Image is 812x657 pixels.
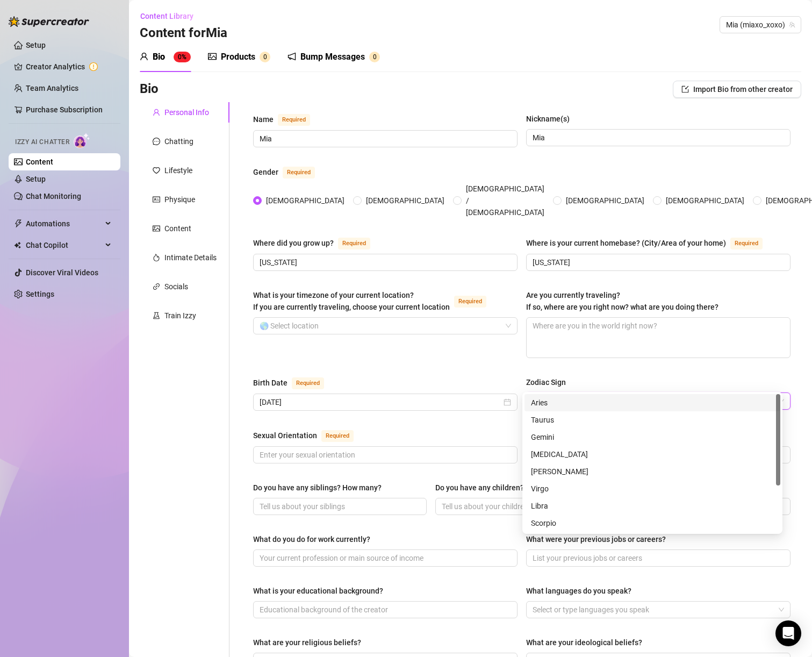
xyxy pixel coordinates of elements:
img: Chat Copilot [14,241,21,249]
label: Where is your current homebase? (City/Area of your home) [526,237,774,249]
span: Are you currently traveling? If so, where are you right now? what are you doing there? [526,291,718,311]
span: [DEMOGRAPHIC_DATA] [562,195,649,206]
span: [DEMOGRAPHIC_DATA] / [DEMOGRAPHIC_DATA] [462,183,549,218]
input: Do you have any siblings? How many? [260,501,418,512]
div: Lifestyle [164,165,192,176]
a: Settings [26,290,54,298]
sup: 0 [369,52,380,62]
div: Birth Date [253,377,288,389]
h3: Content for Mia [140,25,227,42]
span: thunderbolt [14,219,23,228]
span: Required [283,167,315,178]
a: Purchase Subscription [26,105,103,114]
span: experiment [153,312,160,319]
span: user [140,52,148,61]
div: Leo [524,463,780,480]
span: Required [321,430,354,442]
span: Mia (miaxo_xoxo) [726,17,795,33]
span: Chat Copilot [26,237,102,254]
a: Creator Analytics exclamation-circle [26,58,112,75]
label: Do you have any children? How many? [435,482,572,494]
div: Chatting [164,135,193,147]
label: What do you do for work currently? [253,533,378,545]
div: Gender [253,166,278,178]
span: message [153,138,160,145]
label: Where did you grow up? [253,237,382,249]
label: Birth Date [253,376,336,389]
button: Content Library [140,8,202,25]
div: Scorpio [531,517,774,529]
div: Products [221,51,255,63]
input: Where did you grow up? [260,256,509,268]
div: What do you do for work currently? [253,533,370,545]
div: What were your previous jobs or careers? [526,533,666,545]
div: Physique [164,194,195,205]
span: link [153,283,160,290]
span: Required [730,238,763,249]
a: Content [26,158,53,166]
span: What is your timezone of your current location? If you are currently traveling, choose your curre... [253,291,450,311]
input: Do you have any children? How many? [442,501,600,512]
div: Gemini [531,431,774,443]
span: picture [208,52,217,61]
div: Scorpio [524,515,780,532]
img: logo-BBDzfeDw.svg [9,16,89,27]
a: Team Analytics [26,84,78,92]
div: What is your educational background? [253,585,383,597]
div: Cancer [524,446,780,463]
input: What do you do for work currently? [260,552,509,564]
span: Required [454,296,486,308]
span: Import Bio from other creator [693,85,793,94]
input: Name [260,133,509,145]
span: [DEMOGRAPHIC_DATA] [362,195,449,206]
a: Discover Viral Videos [26,268,98,277]
h3: Bio [140,81,159,98]
label: What are your religious beliefs? [253,637,369,648]
span: [DEMOGRAPHIC_DATA] [662,195,749,206]
div: Taurus [524,411,780,429]
div: What languages do you speak? [526,585,631,597]
span: [DEMOGRAPHIC_DATA] [262,195,349,206]
div: Aries [524,394,780,411]
label: Nickname(s) [526,113,577,125]
div: [PERSON_NAME] [531,466,774,477]
input: What were your previous jobs or careers? [533,552,782,564]
span: picture [153,225,160,232]
span: user [153,109,160,116]
div: Do you have any siblings? How many? [253,482,382,494]
label: What are your ideological beliefs? [526,637,650,648]
span: heart [153,167,160,174]
span: fire [153,254,160,261]
input: Birth Date [260,396,501,408]
label: What were your previous jobs or careers? [526,533,673,545]
div: What are your ideological beliefs? [526,637,642,648]
div: Content [164,223,191,234]
div: Bump Messages [300,51,365,63]
input: Where is your current homebase? (City/Area of your home) [533,256,782,268]
div: Sexual Orientation [253,430,317,441]
input: What is your educational background? [260,604,509,616]
span: Automations [26,215,102,232]
span: Izzy AI Chatter [15,137,69,147]
label: Do you have any siblings? How many? [253,482,389,494]
span: Required [278,114,310,126]
span: import [681,85,689,93]
label: Sexual Orientation [253,429,365,442]
div: Train Izzy [164,310,196,322]
div: Intimate Details [164,252,217,263]
span: team [789,22,795,28]
div: Socials [164,281,188,292]
div: Where is your current homebase? (City/Area of your home) [526,237,726,249]
label: What languages do you speak? [526,585,639,597]
div: Libra [531,500,774,512]
span: notification [288,52,296,61]
button: Import Bio from other creator [673,81,801,98]
div: Name [253,113,274,125]
input: Nickname(s) [533,132,782,144]
a: Setup [26,175,46,183]
div: Personal Info [164,106,209,118]
a: Chat Monitoring [26,192,81,201]
label: Zodiac Sign [526,376,573,388]
label: Name [253,113,322,126]
label: Gender [253,166,327,178]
